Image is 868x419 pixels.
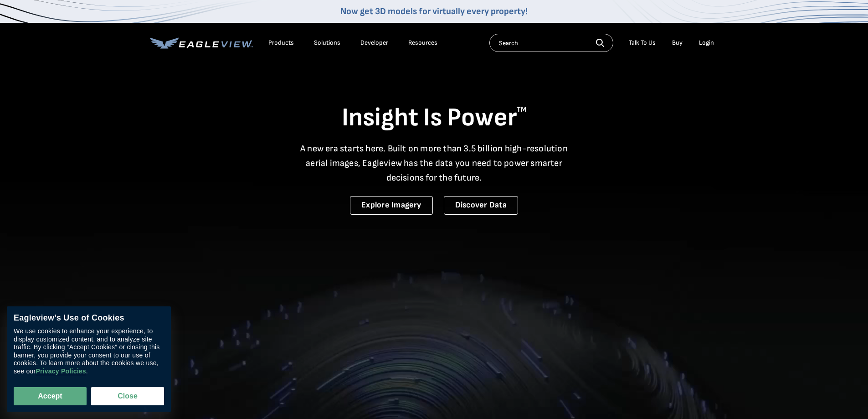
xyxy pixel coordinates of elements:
[268,39,294,47] div: Products
[699,39,714,47] div: Login
[672,39,683,47] a: Buy
[360,39,388,47] a: Developer
[150,102,719,134] h1: Insight Is Power
[408,39,437,47] div: Resources
[14,313,164,323] div: Eagleview’s Use of Cookies
[444,196,518,215] a: Discover Data
[14,328,164,376] div: We use cookies to enhance your experience, to display customized content, and to analyze site tra...
[350,196,433,215] a: Explore Imagery
[14,387,87,405] button: Accept
[36,368,86,376] a: Privacy Policies
[489,34,613,52] input: Search
[517,105,527,114] sup: TM
[295,141,574,185] p: A new era starts here. Built on more than 3.5 billion high-resolution aerial images, Eagleview ha...
[314,39,340,47] div: Solutions
[340,6,528,17] a: Now get 3D models for virtually every property!
[629,39,656,47] div: Talk To Us
[91,387,164,405] button: Close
